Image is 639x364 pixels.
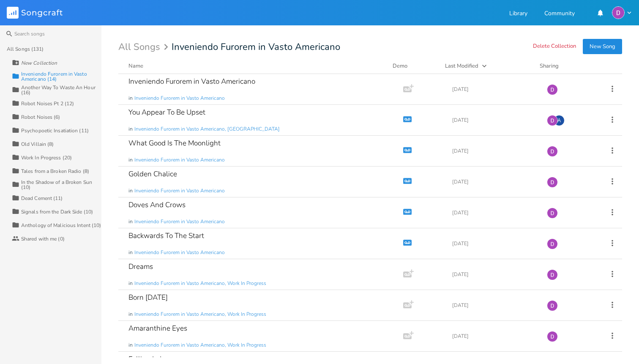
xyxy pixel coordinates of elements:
[21,128,89,133] div: Psychopoetic Insatiation (11)
[128,311,133,318] span: in
[547,238,558,249] img: Dylan
[547,146,558,157] img: Dylan
[612,6,625,19] img: Dylan
[21,60,57,66] div: New Collection
[128,218,133,225] span: in
[452,148,537,153] div: [DATE]
[452,118,537,123] div: [DATE]
[21,101,74,106] div: Robot Noises Pt 2 (12)
[21,71,101,82] div: Inveniendo Furorem in Vasto Americano (14)
[128,109,205,116] div: You Appear To Be Upset
[128,325,187,332] div: Amaranthine Eyes
[21,142,54,147] div: Old Villain (8)
[21,85,101,95] div: Another Way To Waste An Hour (16)
[452,87,537,92] div: [DATE]
[547,208,558,219] img: Dylan
[21,236,65,241] div: Shared with me (0)
[21,155,72,160] div: Work In Progress (20)
[7,47,44,52] div: All Songs (131)
[128,249,133,256] span: in
[540,62,590,70] div: Sharing
[452,272,537,277] div: [DATE]
[547,331,558,342] img: Dylan
[128,356,175,363] div: Falling In Love
[134,280,266,287] span: Inveniendo Furorem in Vasto Americano, Work In Progress
[21,115,60,120] div: Robot Noises (6)
[128,95,133,102] span: in
[128,342,133,349] span: in
[21,223,101,228] div: Anthology of Malicious Intent (10)
[445,62,530,70] button: Last Modified
[128,170,177,178] div: Golden Chalice
[134,95,225,102] span: Inveniendo Furorem in Vasto Americano
[128,280,133,287] span: in
[128,156,133,164] span: in
[128,201,186,208] div: Doves And Crows
[547,177,558,188] img: Dylan
[134,218,225,225] span: Inveniendo Furorem in Vasto Americano
[128,62,382,70] button: Name
[134,126,280,133] span: Inveniendo Furorem in Vasto Americano, [GEOGRAPHIC_DATA]
[128,140,221,147] div: What Good Is The Moonlight
[547,269,558,280] img: Dylan
[128,78,255,85] div: Inveniendo Furorem in Vasto Americano
[445,62,478,70] div: Last Modified
[128,232,204,239] div: Backwards To The Start
[21,180,101,190] div: In the Shadow of a Broken Sun (10)
[134,249,225,256] span: Inveniendo Furorem in Vasto Americano
[128,187,133,194] span: in
[533,43,576,50] button: Delete Collection
[21,169,89,174] div: Tales from a Broken Radio (8)
[172,42,340,52] span: Inveniendo Furorem in Vasto Americano
[452,179,537,184] div: [DATE]
[128,62,143,70] div: Name
[452,210,537,215] div: [DATE]
[554,115,565,126] div: alexi.davis
[393,62,435,70] div: Demo
[452,334,537,339] div: [DATE]
[452,241,537,246] div: [DATE]
[128,294,168,301] div: Born [DATE]
[21,209,93,214] div: Signals from the Dark Side (10)
[583,39,622,54] button: New Song
[452,303,537,308] div: [DATE]
[544,11,575,18] a: Community
[547,300,558,311] img: Dylan
[134,311,266,318] span: Inveniendo Furorem in Vasto Americano, Work In Progress
[547,84,558,95] img: Dylan
[134,342,266,349] span: Inveniendo Furorem in Vasto Americano, Work In Progress
[118,43,171,51] div: All Songs
[134,187,225,194] span: Inveniendo Furorem in Vasto Americano
[21,196,63,201] div: Dead Cement (11)
[128,263,153,270] div: Dreams
[509,11,527,18] a: Library
[134,156,225,164] span: Inveniendo Furorem in Vasto Americano
[128,126,133,133] span: in
[547,115,558,126] img: Dylan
